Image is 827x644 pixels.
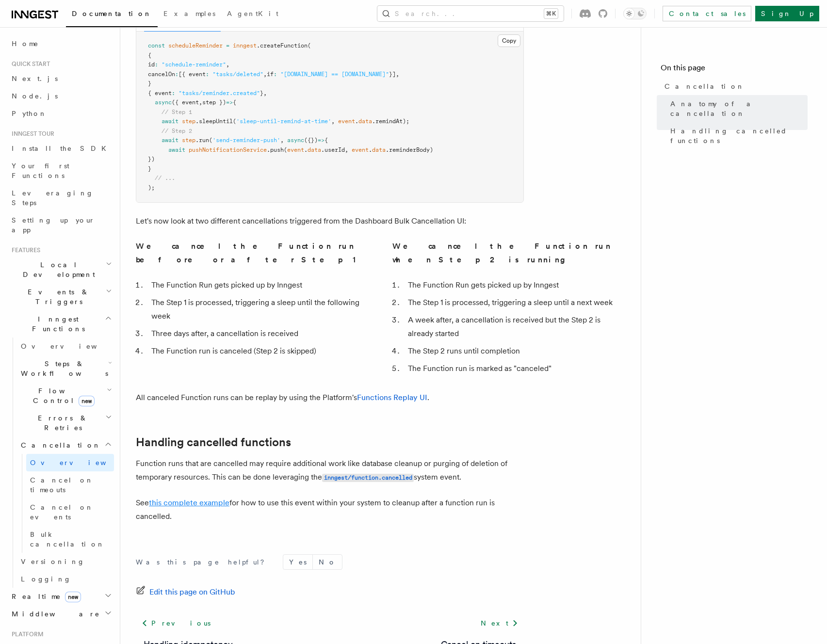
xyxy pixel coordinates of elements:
[66,3,158,27] a: Documentation
[21,575,71,583] span: Logging
[392,241,611,264] strong: We cancel the Function run when Step 2 is running
[8,157,114,184] a: Your first Functions
[267,71,274,78] span: if
[202,99,226,106] span: step })
[257,42,308,49] span: .createFunction
[345,146,348,153] span: ,
[377,6,564,21] button: Search...⌘K
[8,60,50,68] span: Quick start
[389,71,396,78] span: }]
[212,137,280,144] span: 'send-reminder-push'
[172,90,175,97] span: :
[280,71,389,78] span: "[DOMAIN_NAME] == [DOMAIN_NAME]"
[8,256,114,283] button: Local Development
[17,454,114,553] div: Cancellation
[324,137,328,144] span: {
[12,39,39,48] span: Home
[148,296,369,323] li: The Step 1 is processed, triggering a sleep until the following week
[8,314,105,334] span: Inngest Functions
[26,454,114,471] a: Overview
[168,42,223,49] span: scheduleReminder
[322,472,414,482] a: inngest/function.cancelled
[195,137,209,144] span: .run
[287,137,304,144] span: async
[321,146,345,153] span: .userId
[8,246,40,254] span: Features
[148,184,155,191] span: );
[260,90,263,97] span: }
[358,118,372,125] span: data
[26,526,114,553] a: Bulk cancellation
[405,296,626,309] li: The Step 1 is processed, triggering a sleep until a next week
[369,146,372,153] span: .
[12,110,47,117] span: Python
[405,344,626,358] li: The Step 2 runs until completion
[136,214,524,228] p: Let's now look at two different cancellations triggered from the Dashboard Bulk Cancellation UI:
[12,189,94,207] span: Leveraging Steps
[661,62,808,78] h4: On this page
[162,137,178,144] span: await
[149,585,235,599] span: Edit this page on GitHub
[8,260,106,279] span: Local Development
[670,126,808,145] span: Handling cancelled functions
[155,99,172,106] span: async
[30,531,105,548] span: Bulk cancellation
[670,99,808,118] span: Anatomy of a cancellation
[666,95,808,122] a: Anatomy of a cancellation
[665,81,745,91] span: Cancellation
[221,3,284,26] a: AgentKit
[227,10,278,17] span: AgentKit
[148,156,155,162] span: })
[30,459,130,467] span: Overview
[162,109,192,115] span: // Step 1
[283,555,312,569] button: Yes
[304,137,318,144] span: ({})
[136,614,216,632] a: Previous
[8,592,81,601] span: Realtime
[331,118,335,125] span: ,
[12,92,58,100] span: Node.js
[178,90,260,97] span: "tasks/reminder.created"
[212,71,263,78] span: "tasks/deleted"
[226,42,229,49] span: =
[21,558,85,565] span: Versioning
[148,61,155,68] span: id
[357,393,427,402] a: Functions Replay UI
[155,61,158,68] span: :
[322,474,414,482] code: inngest/function.cancelled
[17,386,107,405] span: Flow Control
[178,71,206,78] span: [{ event
[162,61,226,68] span: "schedule-reminder"
[755,6,819,21] a: Sign Up
[17,570,114,588] a: Logging
[136,435,291,449] a: Handling cancelled functions
[233,42,257,49] span: inngest
[372,146,386,153] span: data
[318,137,324,144] span: =>
[8,184,114,211] a: Leveraging Steps
[17,413,105,433] span: Errors & Retries
[12,75,58,82] span: Next.js
[236,118,331,125] span: 'sleep-until-remind-at-time'
[17,440,101,450] span: Cancellation
[162,128,192,134] span: // Step 2
[148,71,175,78] span: cancelOn
[136,585,235,599] a: Edit this page on GitHub
[661,78,808,95] a: Cancellation
[17,355,114,382] button: Steps & Workflows
[355,118,358,125] span: .
[182,137,195,144] span: step
[65,592,81,602] span: new
[163,10,215,17] span: Examples
[8,283,114,310] button: Events & Triggers
[26,471,114,499] a: Cancel on timeouts
[209,137,212,144] span: (
[8,70,114,87] a: Next.js
[17,382,114,409] button: Flow Controlnew
[284,146,287,153] span: (
[12,162,69,179] span: Your first Functions
[386,146,433,153] span: .reminderBody)
[8,130,54,138] span: Inngest tour
[338,118,355,125] span: event
[280,137,284,144] span: ,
